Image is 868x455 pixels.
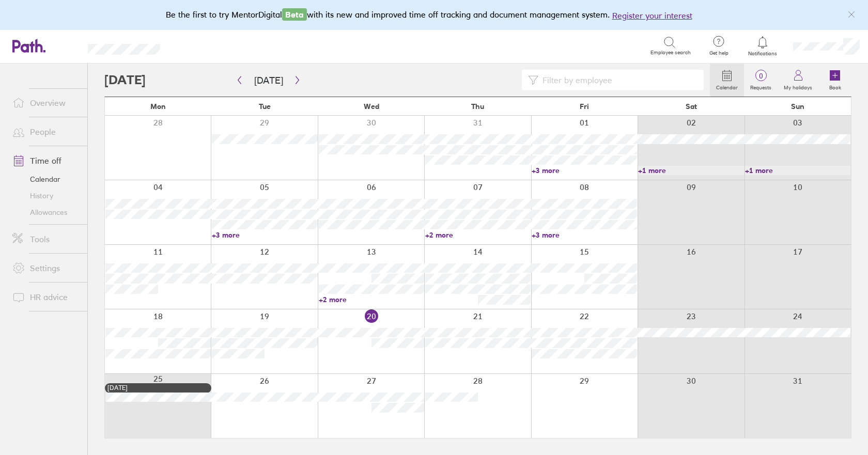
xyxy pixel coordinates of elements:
[425,230,531,240] a: +2 more
[4,287,87,307] a: HR advice
[471,102,484,111] span: Thu
[710,82,744,91] label: Calendar
[532,230,637,240] a: +3 more
[4,92,87,113] a: Overview
[107,384,209,391] div: [DATE]
[282,8,307,21] span: Beta
[746,51,780,57] span: Notifications
[364,102,379,111] span: Wed
[745,166,850,175] a: +1 more
[818,64,851,97] a: Book
[4,229,87,249] a: Tools
[638,166,743,175] a: +1 more
[212,230,317,240] a: +3 more
[580,102,589,111] span: Fri
[778,82,818,91] label: My holidays
[188,41,214,50] div: Search
[246,72,291,89] button: [DATE]
[650,50,691,56] span: Employee search
[710,64,744,97] a: Calendar
[612,9,692,22] button: Register your interest
[686,102,697,111] span: Sat
[4,258,87,278] a: Settings
[4,171,87,187] a: Calendar
[823,82,847,91] label: Book
[259,102,271,111] span: Tue
[166,8,703,22] div: Be the first to try MentorDigital with its new and improved time off tracking and document manage...
[319,295,424,304] a: +2 more
[150,102,166,111] span: Mon
[4,121,87,142] a: People
[744,64,778,97] a: 0Requests
[746,35,780,57] a: Notifications
[778,64,818,97] a: My holidays
[744,72,778,80] span: 0
[702,50,736,56] span: Get help
[4,187,87,204] a: History
[4,204,87,221] a: Allowances
[4,150,87,171] a: Time off
[744,82,778,91] label: Requests
[532,166,637,175] a: +3 more
[791,102,804,111] span: Sun
[538,70,698,90] input: Filter by employee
